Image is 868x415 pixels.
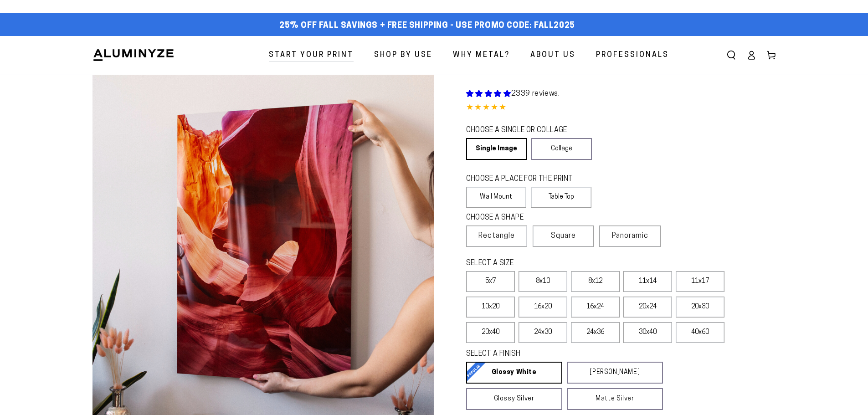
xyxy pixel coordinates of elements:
[374,49,432,62] span: Shop By Use
[567,388,663,410] a: Matte Silver
[623,297,672,318] label: 20x24
[466,297,515,318] label: 10x20
[531,187,591,208] label: Table Top
[519,322,567,343] label: 24x30
[676,271,724,292] label: 11x17
[721,45,741,65] summary: Search our site
[466,187,527,208] label: Wall Mount
[279,21,575,31] span: 25% off FALL Savings + Free Shipping - Use Promo Code: FALL2025
[466,271,515,292] label: 5x7
[531,138,592,160] a: Collage
[623,271,672,292] label: 11x14
[367,43,439,67] a: Shop By Use
[269,49,354,62] span: Start Your Print
[596,49,669,62] span: Professionals
[524,43,582,67] a: About Us
[676,322,724,343] label: 40x60
[453,49,510,62] span: Why Metal?
[519,297,567,318] label: 16x20
[589,43,676,67] a: Professionals
[478,231,515,241] span: Rectangle
[466,258,648,269] legend: SELECT A SIZE
[466,388,562,410] a: Glossy Silver
[466,138,527,160] a: Single Image
[612,232,648,240] span: Panoramic
[551,231,576,241] span: Square
[571,322,620,343] label: 24x36
[466,362,562,384] a: Glossy White
[92,48,175,62] img: Aluminyze
[530,49,575,62] span: About Us
[466,174,583,184] legend: CHOOSE A PLACE FOR THE PRINT
[623,322,672,343] label: 30x40
[567,362,663,384] a: [PERSON_NAME]
[466,322,515,343] label: 20x40
[466,102,776,115] div: 4.84 out of 5.0 stars
[446,43,517,67] a: Why Metal?
[676,297,724,318] label: 20x30
[262,43,360,67] a: Start Your Print
[466,349,641,359] legend: SELECT A FINISH
[466,213,585,223] legend: CHOOSE A SHAPE
[466,125,584,136] legend: CHOOSE A SINGLE OR COLLAGE
[571,271,620,292] label: 8x12
[571,297,620,318] label: 16x24
[519,271,567,292] label: 8x10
